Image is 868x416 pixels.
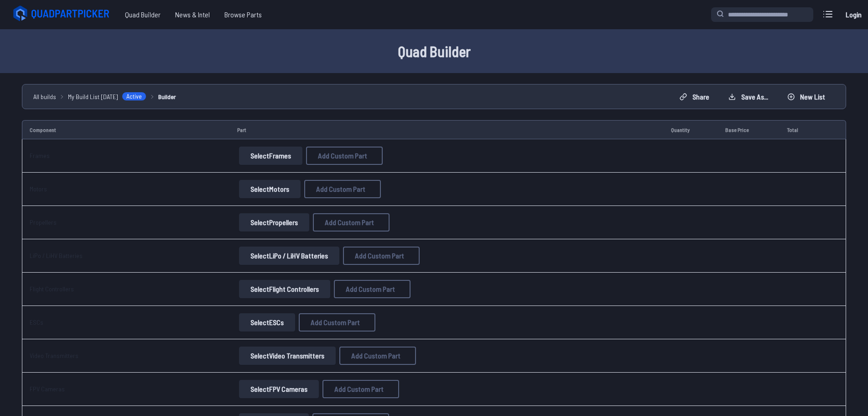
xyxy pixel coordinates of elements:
a: Video Transmitters [30,352,78,359]
span: Add Custom Part [318,152,367,159]
button: Save as... [721,90,776,104]
span: Add Custom Part [311,319,360,326]
span: Add Custom Part [351,352,400,359]
span: Add Custom Part [355,252,404,259]
a: Frames [30,152,50,159]
a: My Build List [DATE]Active [68,92,146,101]
button: Add Custom Part [299,313,375,332]
a: SelectPropellers [237,213,311,232]
a: Browse Parts [217,5,269,24]
a: Flight Controllers [30,285,74,293]
a: FPV Cameras [30,385,65,393]
td: Total [780,120,821,139]
button: SelectFPV Cameras [239,380,319,398]
span: Add Custom Part [316,185,365,193]
button: SelectFlight Controllers [239,280,330,298]
button: SelectVideo Transmitters [239,347,336,365]
a: News & Intel [168,5,217,24]
a: SelectMotors [237,180,302,198]
button: Share [672,90,717,104]
span: My Build List [DATE] [68,92,118,101]
a: SelectVideo Transmitters [237,347,338,365]
a: LiPo / LiHV Batteries [30,252,83,259]
a: Motors [30,185,47,193]
td: Base Price [718,120,780,139]
a: SelectESCs [237,313,297,332]
a: SelectFrames [237,147,304,165]
a: SelectFPV Cameras [237,380,321,398]
span: Active [122,92,146,101]
button: Add Custom Part [339,347,416,365]
button: SelectFrames [239,147,302,165]
button: SelectMotors [239,180,301,198]
h1: Quad Builder [142,40,726,62]
td: Quantity [664,120,717,139]
button: Add Custom Part [313,213,390,232]
td: Component [22,120,230,139]
a: Quad Builder [118,5,168,24]
button: SelectESCs [239,313,295,332]
button: Add Custom Part [322,380,399,398]
button: Add Custom Part [306,147,383,165]
span: Add Custom Part [325,219,374,226]
a: ESCs [30,318,43,326]
td: Part [230,120,664,139]
a: Login [842,5,864,24]
button: Add Custom Part [343,247,420,265]
a: SelectFlight Controllers [237,280,332,298]
span: Add Custom Part [346,285,395,293]
a: Propellers [30,218,57,226]
a: Builder [158,92,176,101]
button: Add Custom Part [334,280,411,298]
button: SelectLiPo / LiHV Batteries [239,247,339,265]
a: SelectLiPo / LiHV Batteries [237,247,341,265]
a: All builds [33,92,56,101]
button: New List [780,90,833,104]
button: Add Custom Part [304,180,381,198]
button: SelectPropellers [239,213,309,232]
span: Add Custom Part [334,385,384,393]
